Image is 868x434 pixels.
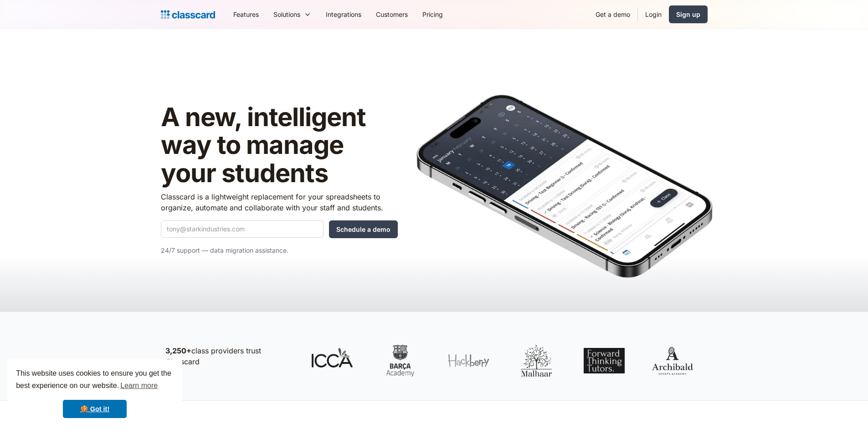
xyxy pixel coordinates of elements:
[161,245,398,256] p: 24/7 support — data migration assistance.
[588,4,637,25] a: Get a demo
[329,220,398,238] input: Schedule a demo
[165,345,293,367] p: class providers trust Classcard
[161,220,324,238] input: tony@starkindustries.com
[161,8,215,21] a: Logo
[638,4,669,25] a: Login
[161,220,398,238] form: Quick Demo Form
[161,191,398,213] p: Classcard is a lightweight replacement for your spreadsheets to organize, automate and collaborat...
[415,4,450,25] a: Pricing
[119,379,159,393] a: learn more about cookies
[165,346,191,355] strong: 3,250+
[63,400,127,418] a: dismiss cookie message
[669,5,708,23] a: Sign up
[273,10,300,19] div: Solutions
[226,4,266,25] a: Features
[7,359,182,427] div: cookieconsent
[318,4,369,25] a: Integrations
[369,4,415,25] a: Customers
[16,368,174,393] span: This website uses cookies to ensure you get the best experience on our website.
[676,10,700,19] div: Sign up
[266,4,318,25] div: Solutions
[161,103,398,188] h1: A new, intelligent way to manage your students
